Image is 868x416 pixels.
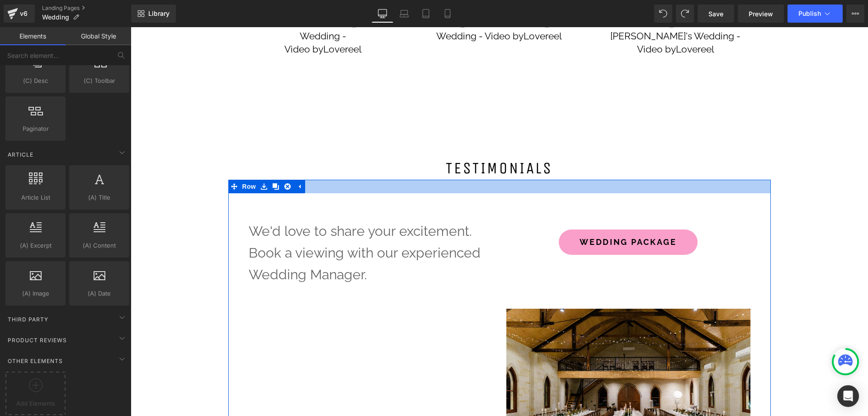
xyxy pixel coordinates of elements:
span: Preview [749,9,773,19]
a: Desktop [372,5,393,23]
span: (A) Excerpt [8,241,63,250]
h2: Video by [463,16,626,29]
a: Global Style [66,27,131,45]
a: Lovereel [545,16,584,28]
span: (A) Title [72,193,127,202]
button: Redo [676,5,694,23]
a: Tablet [415,5,437,23]
h2: Video by [111,16,274,29]
p: Book a viewing with our experienced Wedding Manager. [118,215,362,258]
span: Add Elements [8,399,63,408]
p: We'd love to share your excitement. [118,193,362,215]
span: Other Elements [7,357,64,365]
div: v6 [18,8,29,19]
a: v6 [4,5,35,23]
a: Save row [127,153,139,166]
span: (C) Desc [8,76,63,86]
span: Library [148,10,170,18]
a: Remove Row [151,153,163,166]
a: Preview [738,5,784,23]
span: Row [109,153,127,166]
span: Article [7,150,34,159]
button: Publish [788,5,843,23]
span: Article List [8,193,63,202]
a: New Library [131,5,176,23]
a: Lovereel [193,16,231,28]
span: Third Party [7,315,49,324]
a: Clone Row [139,153,151,166]
span: (A) Image [8,289,63,298]
a: Laptop [393,5,415,23]
span: Wedding [42,14,69,21]
span: Product Reviews [7,336,68,344]
a: Landing Pages [42,5,131,12]
a: Lovereel [393,3,431,14]
a: Expand / Collapse [163,153,175,166]
span: Save [708,9,723,19]
a: Mobile [437,5,458,23]
button: Undo [654,5,672,23]
span: (C) Toolbar [72,76,127,86]
span: Publish [798,10,821,17]
button: More [846,5,864,23]
div: Open Intercom Messenger [837,385,859,407]
span: Paginator [8,124,63,134]
span: (A) Content [72,241,127,250]
a: WEDDING PACKAGE [428,202,567,228]
span: WEDDING PACKAGE [449,210,546,220]
span: (A) Date [72,289,127,298]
